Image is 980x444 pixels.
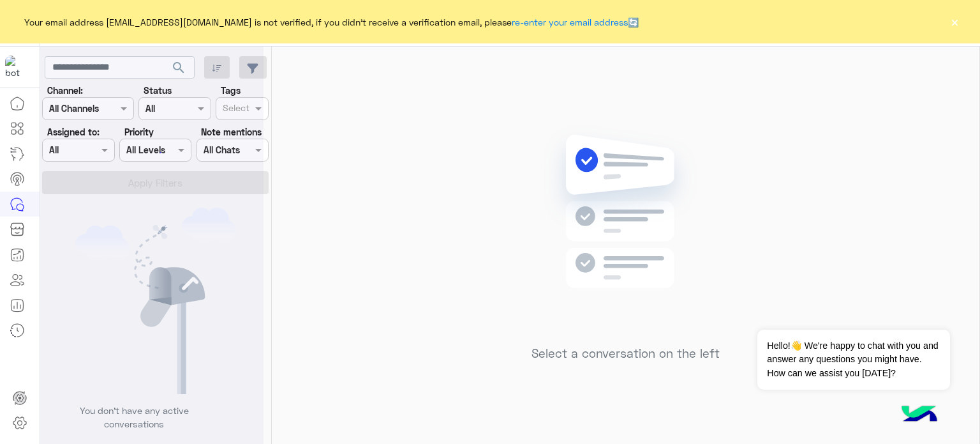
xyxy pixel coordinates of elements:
[533,125,718,337] img: no messages
[5,56,28,79] img: 919860931428189
[531,346,720,361] h5: Select a conversation on the left
[897,393,942,438] img: hulul-logo.png
[948,15,961,28] button: ×
[757,330,949,390] span: Hello!👋 We're happy to chat with you and answer any questions you might have. How can we assist y...
[24,15,639,29] span: Your email address [EMAIL_ADDRESS][DOMAIN_NAME] is not verified, if you didn't receive a verifica...
[512,17,628,27] a: re-enter your email address
[221,101,249,118] div: Select
[140,141,163,164] div: loading...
